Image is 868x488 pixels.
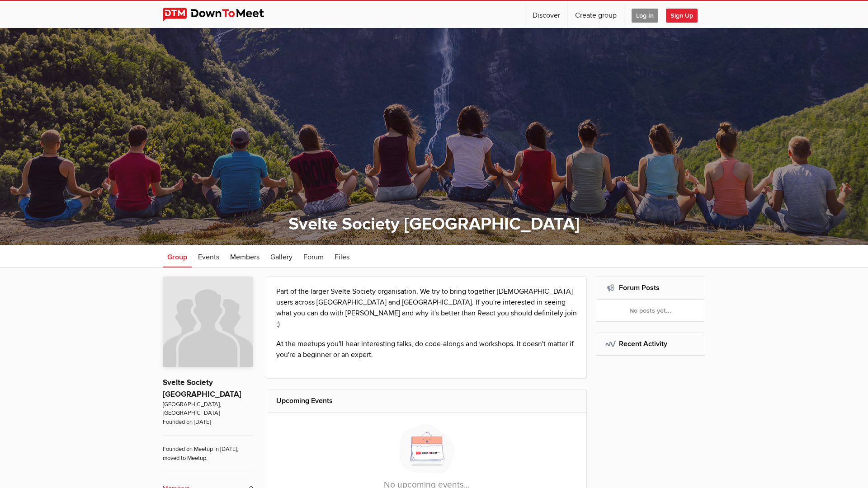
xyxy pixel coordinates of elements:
div: No posts yet... [596,300,705,321]
h2: Upcoming Events [276,390,577,412]
span: Files [335,253,349,262]
img: Svelte Society Stockholm [163,277,253,367]
span: Founded on [DATE] [163,418,253,427]
span: Events [198,253,219,262]
a: Forum Posts [619,283,660,292]
span: Log In [632,9,658,23]
a: Files [330,245,354,267]
a: Gallery [266,245,297,267]
img: DownToMeet [163,8,278,21]
span: [GEOGRAPHIC_DATA], [GEOGRAPHIC_DATA] [163,400,253,418]
a: Log In [624,1,665,28]
span: Gallery [270,253,292,262]
a: Discover [525,1,567,28]
span: Forum [303,253,324,262]
a: Create group [568,1,624,28]
a: Group [163,245,192,267]
p: Part of the larger Svelte Society organisation. We try to bring together [DEMOGRAPHIC_DATA] users... [276,286,577,329]
a: Events [193,245,224,267]
a: Members [226,245,264,267]
span: Group [167,253,187,262]
span: Members [230,253,259,262]
h2: Recent Activity [605,333,696,355]
a: Forum [299,245,328,267]
p: At the meetups you'll hear interesting talks, do code-alongs and workshops. It doesn't matter if ... [276,338,577,360]
span: Founded on Meetup in [DATE], moved to Meetup. [163,436,253,463]
a: Sign Up [666,1,705,28]
span: Sign Up [666,9,698,23]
